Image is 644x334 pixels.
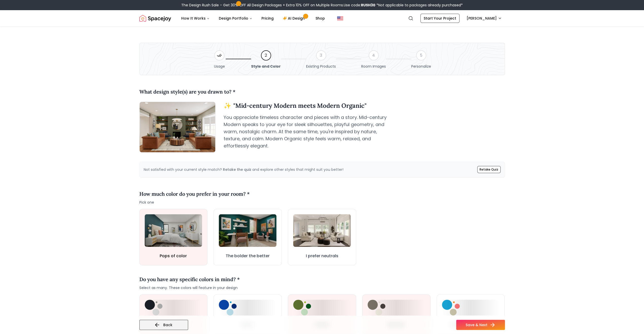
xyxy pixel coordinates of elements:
[311,13,329,23] a: Shop
[261,50,271,60] div: 2
[139,200,250,205] span: Pick one
[456,320,505,330] button: Save & Next
[215,13,256,23] button: Design Portfolio
[145,300,162,316] img: Black & White
[145,214,202,247] img: Pops of color
[144,167,343,172] p: Not satisfied with your current style match? and explore other styles that might suit you better!
[139,209,208,265] button: Pops of colorPops of color
[224,114,394,149] p: You appreciate timeless character and pieces with a story. Mid-century Modern speaks to your eye ...
[181,3,463,8] div: The Design Rush Sale – Get 30% OFF All Design Packages + Extra 10% OFF on Multiple Rooms.
[226,253,270,259] h3: The bolder the better
[464,14,505,23] button: [PERSON_NAME]
[337,15,343,21] img: United States
[416,50,426,60] div: 5
[411,64,431,69] span: Personalize
[177,13,214,23] button: How It Works
[369,50,379,60] div: 4
[293,214,351,247] img: I prefer neutrals
[139,276,240,283] h4: Do you have any specific colors in mind? *
[442,300,460,316] img: Bright-Multi Colors
[224,102,505,110] h3: " Mid-century Modern meets Modern Organic "
[219,214,276,247] img: The bolder the better
[223,167,251,172] span: Retake the quiz
[477,166,501,173] a: Retake Quiz
[177,13,329,23] nav: Main
[139,13,171,23] a: Spacejoy
[306,64,336,69] span: Existing Products
[316,50,326,60] div: 3
[213,209,282,265] button: The bolder the betterThe bolder the better
[368,300,385,316] img: Neutrals
[224,102,231,110] span: sparkle
[306,253,338,259] h3: I prefer neutrals
[375,3,463,8] span: *Not applicable to packages already purchased*
[361,64,386,69] span: Room Images
[293,300,311,316] img: Greens
[160,253,187,259] h3: Pops of color
[288,209,356,265] button: I prefer neutralsI prefer neutrals
[214,64,225,69] span: Usage
[140,102,215,152] img: Mid-century Modern meets Modern Organic Style Example
[279,13,310,23] a: AI Design
[139,190,250,198] h4: How much color do you prefer in your room? *
[344,3,375,8] span: Use code:
[139,285,240,290] span: Select as many. These colors will feature in your design
[257,13,278,23] a: Pricing
[361,3,375,8] b: RUSH30
[139,320,188,330] button: Back
[219,300,237,316] img: Blues
[251,64,281,69] span: Style and Color
[139,10,505,26] nav: Global
[139,13,171,23] img: Spacejoy Logo
[139,88,236,96] h4: What design style(s) are you drawn to? *
[420,14,459,23] a: Start Your Project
